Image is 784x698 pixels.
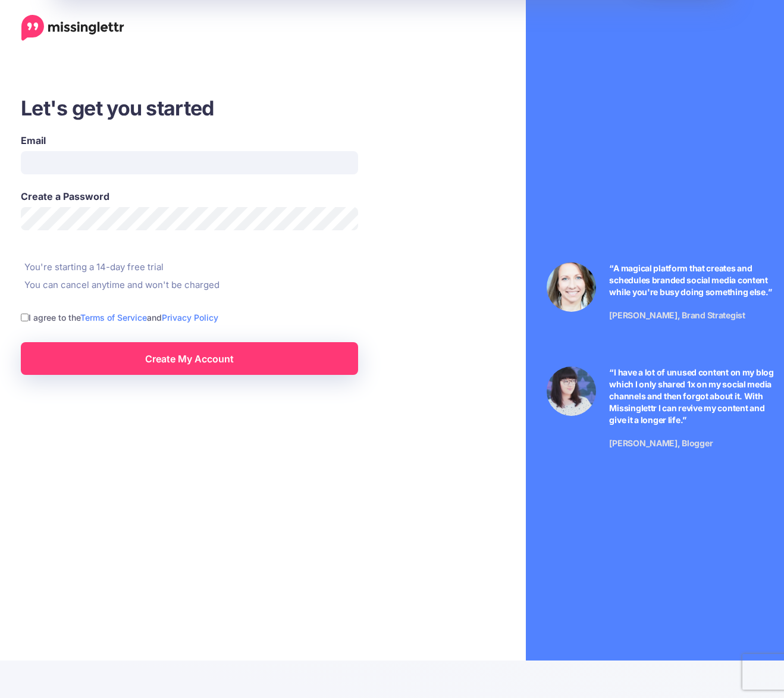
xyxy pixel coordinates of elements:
li: You're starting a 14-day free trial [21,260,429,274]
a: Terms of Service [80,312,147,323]
label: Create a Password [21,189,358,204]
a: Create My Account [21,342,358,375]
a: Privacy Policy [162,312,218,323]
label: I agree to the and [29,311,218,324]
img: Testimonial by Laura Stanik [547,262,596,312]
a: Home [21,15,124,41]
p: “I have a lot of unused content on my blog which I only shared 1x on my social media channels and... [609,367,780,426]
li: You can cancel anytime and won't be charged [21,278,429,292]
span: [PERSON_NAME], Blogger [609,438,713,448]
span: [PERSON_NAME], Brand Strategist [609,310,745,320]
p: “A magical platform that creates and schedules branded social media content while you're busy doi... [609,262,780,298]
label: Email [21,133,358,148]
img: Testimonial by Jeniffer Kosche [547,367,596,416]
h3: Let's get you started [21,95,429,121]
